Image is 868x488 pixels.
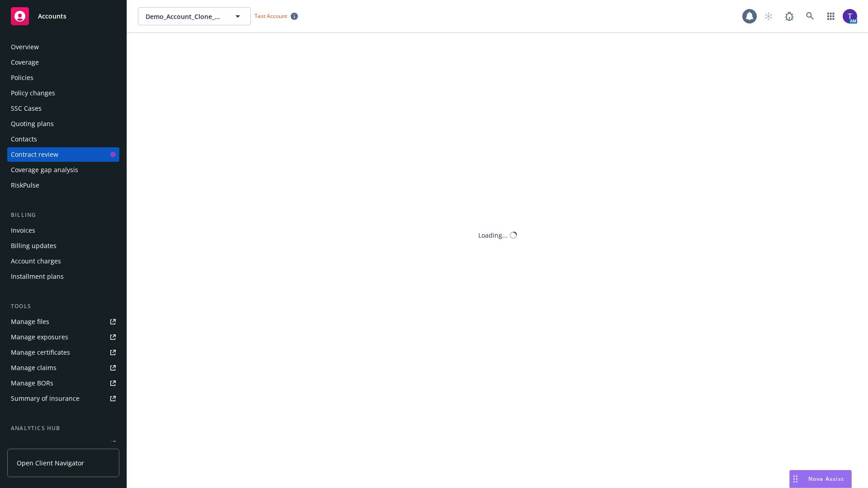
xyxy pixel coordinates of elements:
div: Analytics hub [7,424,119,433]
div: Manage BORs [11,376,53,390]
span: Test Account [251,11,302,21]
button: Demo_Account_Clone_QA_CR_Tests_Prospect [138,7,251,25]
div: SSC Cases [11,101,42,116]
div: Policy changes [11,86,55,100]
div: Quoting plans [11,117,54,131]
div: RiskPulse [11,178,39,192]
a: Contract review [7,147,119,162]
div: Policies [11,70,33,85]
a: Search [801,7,819,25]
div: Tools [7,302,119,311]
div: Manage files [11,314,49,329]
div: Coverage gap analysis [11,163,78,177]
a: Manage BORs [7,376,119,390]
a: Billing updates [7,239,119,253]
span: Open Client Navigator [17,458,84,468]
a: Installment plans [7,269,119,284]
div: Loss summary generator [11,436,86,451]
a: Manage files [7,314,119,329]
a: Manage certificates [7,345,119,360]
a: Switch app [822,7,840,25]
a: RiskPulse [7,178,119,192]
div: Billing updates [11,239,57,253]
a: Start snowing [759,7,778,25]
div: Invoices [11,223,35,238]
div: Loading... [478,230,508,240]
a: Manage exposures [7,330,119,344]
div: Contacts [11,132,37,146]
a: Report a Bug [780,7,798,25]
a: Summary of insurance [7,391,119,406]
div: Summary of insurance [11,391,80,406]
div: Drag to move [790,470,801,488]
div: Manage claims [11,361,57,375]
a: Coverage [7,55,119,70]
div: Billing [7,211,119,220]
div: Overview [11,40,39,54]
div: Account charges [11,254,61,268]
span: Nova Assist [808,475,844,483]
a: Coverage gap analysis [7,163,119,177]
a: Quoting plans [7,117,119,131]
a: Overview [7,40,119,54]
div: Manage exposures [11,330,68,344]
span: Accounts [38,13,66,20]
a: Policies [7,70,119,85]
div: Manage certificates [11,345,70,360]
img: photo [843,9,857,23]
a: Policy changes [7,86,119,100]
a: Manage claims [7,361,119,375]
span: Test Account [255,12,287,20]
a: SSC Cases [7,101,119,116]
div: Installment plans [11,269,64,284]
a: Loss summary generator [7,436,119,451]
div: Coverage [11,55,39,70]
a: Invoices [7,223,119,238]
button: Nova Assist [789,470,852,488]
span: Demo_Account_Clone_QA_CR_Tests_Prospect [146,12,224,21]
div: Contract review [11,147,58,162]
a: Accounts [7,4,119,29]
a: Contacts [7,132,119,146]
a: Account charges [7,254,119,268]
